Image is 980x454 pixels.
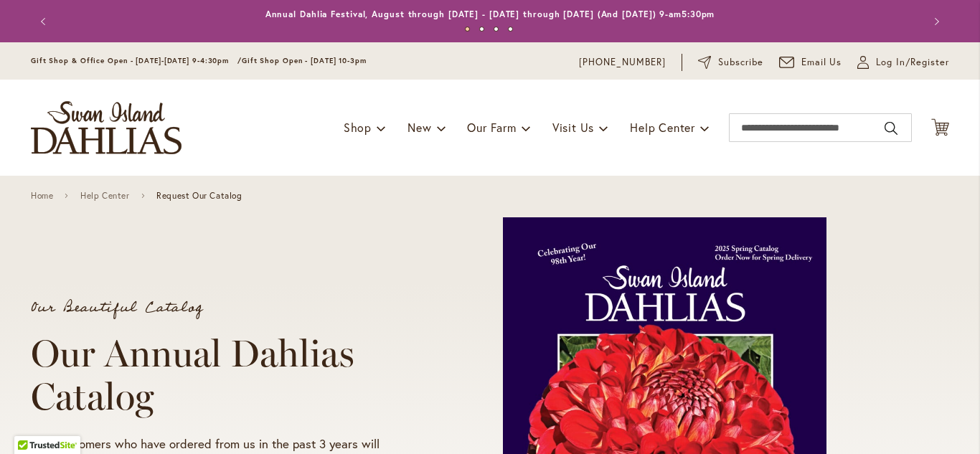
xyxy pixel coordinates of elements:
[265,9,715,19] a: Annual Dahlia Festival, August through [DATE] - [DATE] through [DATE] (And [DATE]) 9-am5:30pm
[920,7,949,36] button: Next
[876,55,949,70] span: Log In/Register
[465,27,470,32] button: 1 of 4
[407,120,431,135] span: New
[479,27,484,32] button: 2 of 4
[630,120,695,135] span: Help Center
[494,27,499,32] button: 3 of 4
[31,101,182,154] a: store logo
[31,7,60,36] button: Previous
[344,120,372,135] span: Shop
[156,191,242,201] span: Request Our Catalog
[242,56,367,65] span: Gift Shop Open - [DATE] 10-3pm
[80,191,130,201] a: Help Center
[31,56,242,65] span: Gift Shop & Office Open - [DATE]-[DATE] 9-4:30pm /
[31,301,448,315] p: Our Beautiful Catalog
[779,55,842,70] a: Email Us
[698,55,763,70] a: Subscribe
[467,120,516,135] span: Our Farm
[801,55,842,70] span: Email Us
[552,120,594,135] span: Visit Us
[31,332,448,418] h1: Our Annual Dahlias Catalog
[718,55,763,70] span: Subscribe
[857,55,949,70] a: Log In/Register
[508,27,513,32] button: 4 of 4
[31,191,53,201] a: Home
[579,55,666,70] a: [PHONE_NUMBER]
